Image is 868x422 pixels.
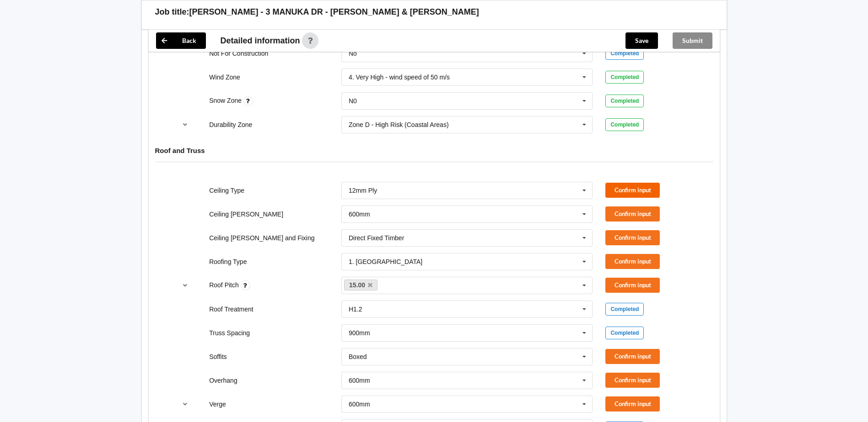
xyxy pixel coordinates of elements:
label: Ceiling [PERSON_NAME] and Fixing [209,234,314,242]
button: Confirm input [605,183,660,198]
label: Ceiling [PERSON_NAME] [209,211,283,218]
label: Roof Treatment [209,306,253,313]
button: reference-toggle [176,277,194,294]
button: Confirm input [605,278,660,293]
button: Confirm input [605,373,660,388]
div: 12mm Ply [349,187,377,194]
label: Not For Construction [209,50,268,57]
label: Snow Zone [209,97,243,104]
h3: [PERSON_NAME] - 3 MANUKA DR - [PERSON_NAME] & [PERSON_NAME] [189,7,479,17]
label: Roofing Type [209,258,247,265]
div: 600mm [349,377,370,384]
div: 4. Very High - wind speed of 50 m/s [349,74,450,80]
div: Completed [605,95,644,107]
button: Confirm input [605,349,660,364]
div: Completed [605,118,644,131]
button: Confirm input [605,396,660,411]
div: Completed [605,47,644,60]
span: Detailed information [221,37,300,45]
div: Boxed [349,353,367,360]
button: reference-toggle [176,396,194,412]
label: Truss Spacing [209,329,250,337]
div: Completed [605,303,644,316]
a: 15.00 [344,280,378,290]
button: Confirm input [605,254,660,269]
label: Verge [209,401,226,408]
div: No [349,50,357,57]
button: Save [625,32,658,49]
label: Overhang [209,377,237,384]
label: Durability Zone [209,121,252,128]
div: Direct Fixed Timber [349,235,404,241]
div: 900mm [349,330,370,336]
label: Ceiling Type [209,187,244,194]
h3: Job title: [155,7,189,17]
label: Wind Zone [209,74,240,81]
div: Zone D - High Risk (Coastal Areas) [349,121,449,128]
h4: Roof and Truss [155,146,713,155]
div: 600mm [349,211,370,217]
div: 1. [GEOGRAPHIC_DATA] [349,258,422,265]
button: Back [156,32,206,49]
button: reference-toggle [176,116,194,133]
div: Completed [605,71,644,84]
div: 600mm [349,401,370,407]
label: Soffits [209,353,227,360]
label: Roof Pitch [209,281,240,289]
button: Confirm input [605,206,660,222]
button: Confirm input [605,230,660,245]
div: Completed [605,327,644,339]
div: H1.2 [349,306,362,312]
div: N0 [349,98,357,104]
